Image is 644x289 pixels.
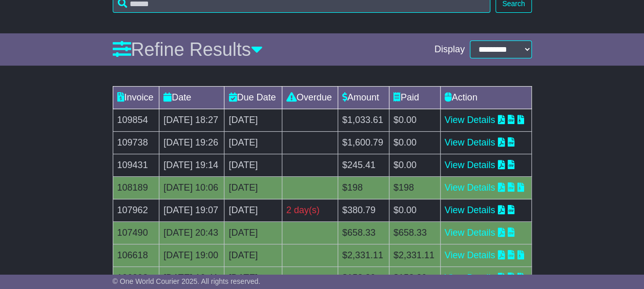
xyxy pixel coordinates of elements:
td: [DATE] [224,177,282,199]
a: View Details [445,115,495,125]
td: 109854 [113,109,159,132]
td: Due Date [224,87,282,109]
td: $658.33 [389,222,440,244]
td: Action [440,87,531,109]
td: [DATE] [224,154,282,177]
td: [DATE] 19:00 [159,244,224,267]
td: Invoice [113,87,159,109]
td: $0.00 [389,132,440,154]
td: 108189 [113,177,159,199]
td: 109738 [113,132,159,154]
td: [DATE] 10:06 [159,177,224,199]
td: $198 [389,177,440,199]
td: [DATE] 20:43 [159,222,224,244]
td: 106618 [113,244,159,267]
a: View Details [445,205,495,215]
td: $2,331.11 [389,244,440,267]
td: 107962 [113,199,159,222]
td: [DATE] [224,132,282,154]
td: Overdue [282,87,338,109]
a: View Details [445,137,495,148]
td: Paid [389,87,440,109]
td: [DATE] 19:14 [159,154,224,177]
td: [DATE] 19:26 [159,132,224,154]
span: Display [434,44,465,55]
a: Refine Results [113,39,263,60]
td: $380.79 [338,199,389,222]
span: © One World Courier 2025. All rights reserved. [113,277,261,285]
td: [DATE] 19:07 [159,199,224,222]
a: View Details [445,228,495,238]
td: [DATE] [224,222,282,244]
td: 109431 [113,154,159,177]
td: [DATE] 18:27 [159,109,224,132]
a: View Details [445,182,495,193]
td: [DATE] [224,199,282,222]
td: $0.00 [389,199,440,222]
td: Amount [338,87,389,109]
td: [DATE] [224,109,282,132]
td: $0.00 [389,154,440,177]
td: [DATE] [224,244,282,267]
a: View Details [445,273,495,283]
td: $658.33 [338,222,389,244]
td: Date [159,87,224,109]
td: $198 [338,177,389,199]
td: $0.00 [389,109,440,132]
td: $1,033.61 [338,109,389,132]
td: 107490 [113,222,159,244]
div: 2 day(s) [286,203,334,217]
td: $2,331.11 [338,244,389,267]
td: $245.41 [338,154,389,177]
td: $1,600.79 [338,132,389,154]
a: View Details [445,250,495,260]
a: View Details [445,160,495,170]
